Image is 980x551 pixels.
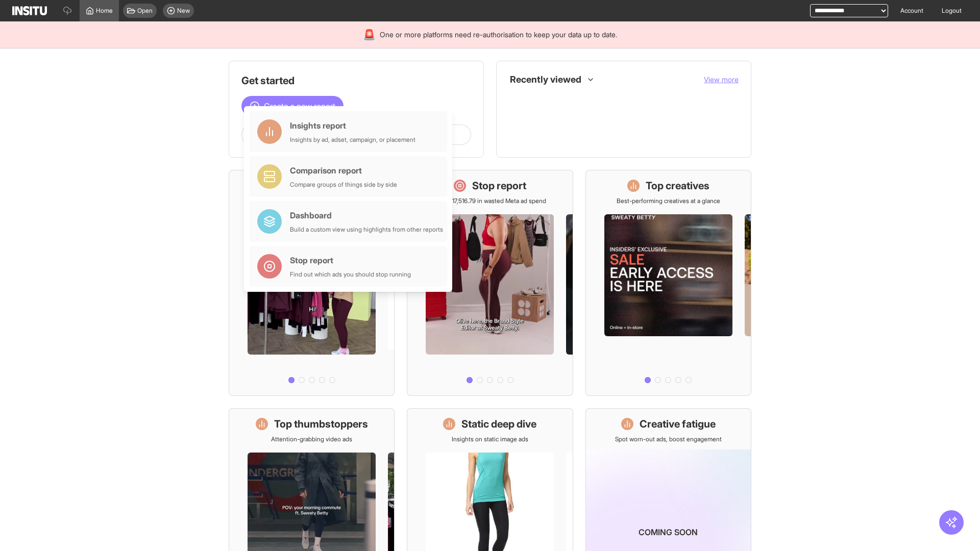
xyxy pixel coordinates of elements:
img: Logo [12,6,47,15]
div: Insights report [290,119,415,132]
div: Dashboard [290,209,443,221]
span: Open [137,7,153,15]
h1: Top creatives [646,179,709,193]
div: Insights by ad, adset, campaign, or placement [290,136,415,144]
div: Find out which ads you should stop running [290,270,411,279]
div: Comparison report [290,164,397,177]
h1: Stop report [472,179,526,193]
h1: Top thumbstoppers [274,417,368,431]
a: Stop reportSave £17,516.79 in wasted Meta ad spend [407,170,573,396]
div: Build a custom view using highlights from other reports [290,226,443,234]
a: What's live nowSee all active ads instantly [229,170,395,396]
h1: Get started [241,73,471,88]
p: Insights on static image ads [452,435,528,443]
div: Compare groups of things side by side [290,181,397,189]
span: One or more platforms need re-authorisation to keep your data up to date. [380,30,617,40]
h1: Static deep dive [461,417,536,431]
div: 🚨 [363,28,376,42]
span: View more [704,75,739,84]
span: Home [96,7,113,15]
button: View more [704,74,739,85]
a: Top creativesBest-performing creatives at a glance [585,170,751,396]
p: Best-performing creatives at a glance [617,197,720,205]
button: Create a new report [241,96,344,116]
span: Create a new report [264,100,335,112]
div: Stop report [290,254,411,266]
span: New [177,7,190,15]
p: Attention-grabbing video ads [271,435,352,443]
p: Save £17,516.79 in wasted Meta ad spend [434,197,546,205]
